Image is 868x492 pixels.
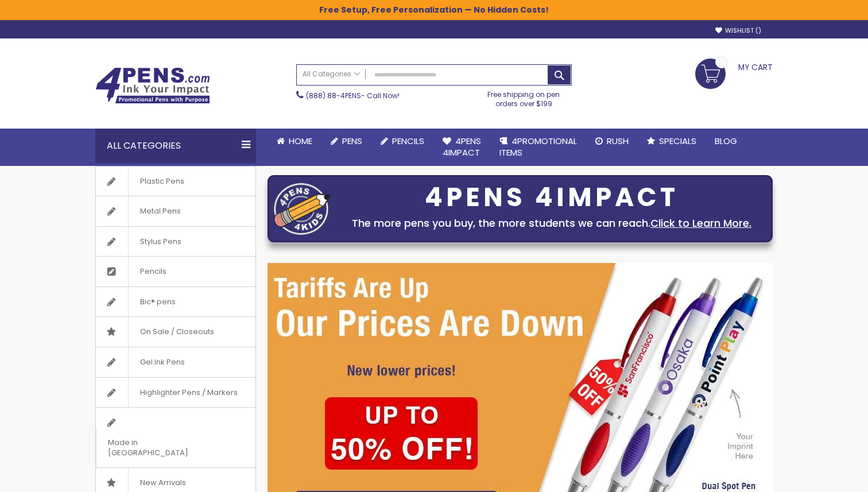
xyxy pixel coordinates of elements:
[96,166,255,196] a: Plastic Pens
[715,26,761,35] a: Wishlist
[337,215,766,231] div: The more pens you buy, the more students we can reach.
[128,227,193,257] span: Stylus Pens
[306,91,400,100] span: - Call Now!
[96,347,255,377] a: Gel Ink Pens
[95,129,256,163] div: All Categories
[638,129,706,154] a: Specials
[128,166,196,196] span: Plastic Pens
[96,317,255,347] a: On Sale / Closeouts
[706,129,746,154] a: Blog
[95,67,210,104] img: 4Pens Custom Pens and Promotional Products
[337,185,766,210] div: 4PENS 4IMPACT
[659,135,696,147] span: Specials
[128,196,192,226] span: Metal Pens
[490,129,586,166] a: 4PROMOTIONALITEMS
[650,216,751,230] a: Click to Learn More.
[715,135,737,147] span: Blog
[306,91,361,100] a: (888) 88-4PENS
[128,347,196,377] span: Gel Ink Pens
[499,135,577,158] span: 4PROMOTIONAL ITEMS
[289,135,312,147] span: Home
[96,196,255,226] a: Metal Pens
[476,86,572,109] div: Free shipping on pen orders over $199
[96,428,227,467] span: Made in [GEOGRAPHIC_DATA]
[128,317,226,347] span: On Sale / Closeouts
[586,129,638,154] a: Rush
[96,227,255,257] a: Stylus Pens
[96,287,255,317] a: Bic® pens
[392,135,424,147] span: Pencils
[607,135,629,147] span: Rush
[303,69,360,79] span: All Categories
[274,183,331,235] img: four_pen_logo.png
[128,257,178,286] span: Pencils
[96,408,255,467] a: Made in [GEOGRAPHIC_DATA]
[128,287,187,317] span: Bic® pens
[371,129,433,154] a: Pencils
[297,65,366,84] a: All Categories
[128,378,249,408] span: Highlighter Pens / Markers
[342,135,362,147] span: Pens
[321,129,371,154] a: Pens
[268,129,321,154] a: Home
[96,257,255,286] a: Pencils
[433,129,490,166] a: 4Pens4impact
[96,378,255,408] a: Highlighter Pens / Markers
[443,135,481,158] span: 4Pens 4impact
